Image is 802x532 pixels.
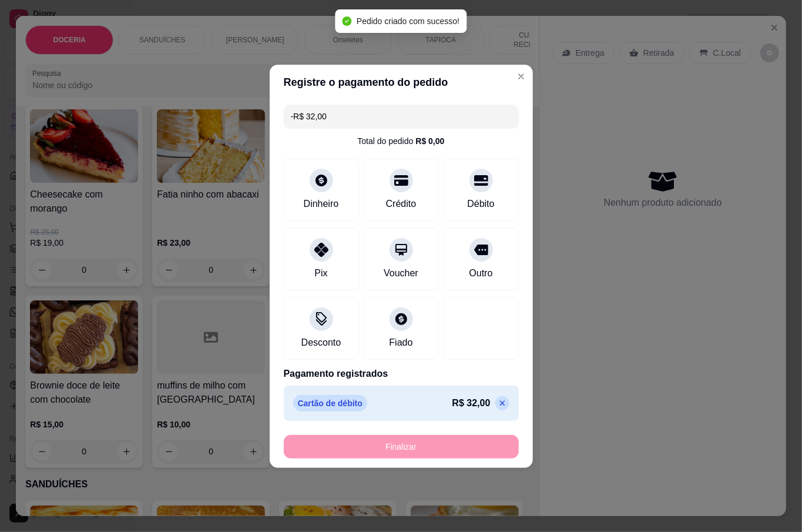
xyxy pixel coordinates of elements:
[452,396,491,410] p: R$ 32,00
[301,336,341,350] div: Desconto
[293,395,367,411] p: Cartão de débito
[291,105,512,128] input: Ex.: hambúrguer de cordeiro
[357,16,459,26] span: Pedido criado com sucesso!
[384,266,418,280] div: Voucher
[415,135,444,147] div: R$ 0,00
[512,67,531,86] button: Close
[304,197,339,211] div: Dinheiro
[467,197,494,211] div: Débito
[386,197,417,211] div: Crédito
[314,266,327,280] div: Pix
[343,16,352,26] span: check-circle
[284,367,519,381] p: Pagamento registrados
[469,266,492,280] div: Outro
[270,65,533,100] header: Registre o pagamento do pedido
[389,336,412,350] div: Fiado
[357,135,444,147] div: Total do pedido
